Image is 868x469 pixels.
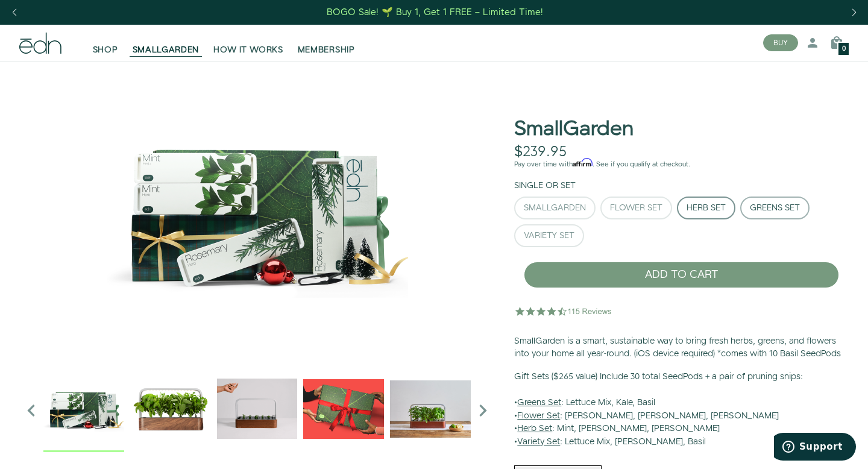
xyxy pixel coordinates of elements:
span: SMALLGARDEN [133,44,200,56]
button: ADD TO CART [524,262,839,288]
span: 0 [842,46,846,52]
div: Flower Set [610,204,662,212]
p: SmallGarden is a smart, sustainable way to bring fresh herbs, greens, and flowers into your home ... [514,335,849,361]
img: EMAILS_-_Holiday_21_PT1_28_9986b34a-7908-4121-b1c1-9595d1e43abe_1024x.png [303,368,384,449]
iframe: Opens a widget where you can find more information [774,433,856,463]
button: Flower Set [600,197,672,219]
h1: SmallGarden [514,118,634,140]
div: 1 / 6 [130,368,211,452]
span: MEMBERSHIP [298,44,355,56]
b: Gift Sets ($265 value) Include 30 total SeedPods + a pair of pruning snips: [514,371,803,383]
div: SmallGarden [524,204,586,212]
img: edn-smallgarden-mixed-herbs-table-product-2000px_1024x.jpg [390,368,471,449]
img: edn-trim-basil.2021-09-07_14_55_24_1024x.gif [217,368,298,449]
p: Pay over time with . See if you qualify at checkout. [514,159,849,170]
button: Greens Set [740,197,810,219]
img: 4.5 star rating [514,299,614,323]
span: SHOP [93,44,118,56]
u: Flower Set [517,410,560,422]
u: Variety Set [517,436,560,448]
img: Official-EDN-SMALLGARDEN-HERB-HERO-SLV-2000px_1024x.png [130,368,211,449]
div: 3 / 6 [303,368,384,452]
img: edn-holiday-value-herbs-1-square_1000x.png [43,368,124,449]
u: Greens Set [517,397,561,409]
i: Previous slide [19,398,43,423]
span: Affirm [573,159,593,167]
button: Herb Set [677,197,735,219]
a: BOGO Sale! 🌱 Buy 1, Get 1 FREE – Limited Time! [326,3,545,22]
div: $239.95 [514,143,567,161]
div: Variety Set [524,231,574,240]
div: 2 / 6 [217,368,298,452]
a: MEMBERSHIP [291,30,362,56]
button: SmallGarden [514,197,596,219]
button: BUY [763,34,798,51]
div: Greens Set [750,204,800,212]
p: • : Lettuce Mix, Kale, Basil • : [PERSON_NAME], [PERSON_NAME], [PERSON_NAME] • : Mint, [PERSON_NA... [514,371,849,449]
div: 4 / 6 [390,368,471,452]
a: SMALLGARDEN [125,30,207,56]
div: BOGO Sale! 🌱 Buy 1, Get 1 FREE – Limited Time! [327,6,543,19]
img: edn-holiday-value-herbs-1-square_1000x.png [19,61,495,362]
a: HOW IT WORKS [206,30,290,56]
i: Next slide [471,398,495,423]
button: Variety Set [514,224,584,247]
u: Herb Set [517,423,552,435]
span: HOW IT WORKS [213,44,283,56]
label: Single or Set [514,180,576,192]
div: Herb Set [687,204,726,212]
a: SHOP [86,30,125,56]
